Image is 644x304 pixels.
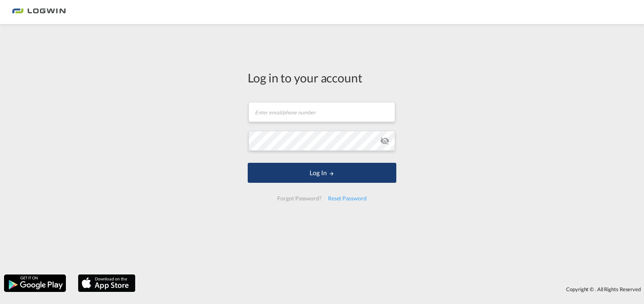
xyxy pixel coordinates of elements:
img: google.png [3,274,67,293]
img: bc73a0e0d8c111efacd525e4c8ad7d32.png [12,3,66,21]
div: Copyright © . All Rights Reserved [139,282,644,296]
input: Enter email/phone number [248,102,395,122]
md-icon: icon-eye-off [380,136,390,146]
button: LOGIN [248,163,396,183]
div: Reset Password [325,191,370,206]
div: Forgot Password? [274,191,324,206]
img: apple.png [77,274,136,293]
div: Log in to your account [248,69,396,86]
